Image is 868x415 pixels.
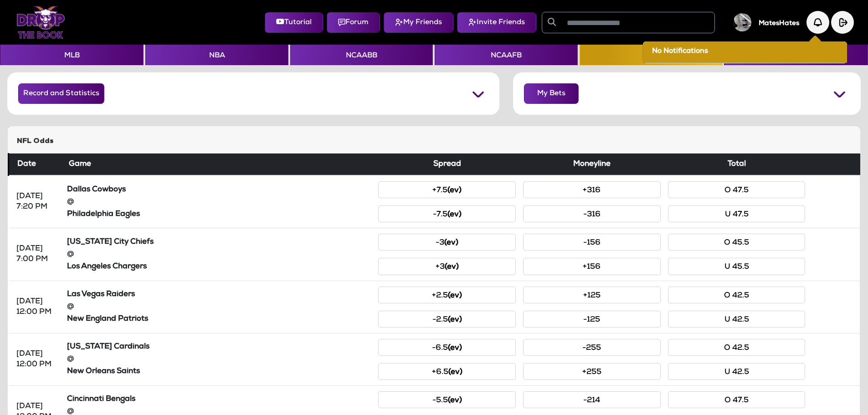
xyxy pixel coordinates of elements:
button: My Friends [384,12,453,33]
button: +125 [523,287,661,303]
button: -7.5(ev) [378,205,516,222]
button: O 42.5 [668,287,806,303]
div: [DATE] 12:00 PM [16,297,56,318]
button: My Bets [524,83,579,104]
div: @ [67,249,371,260]
img: User [733,13,751,31]
button: -2.5(ev) [378,311,516,328]
strong: New Orleans Saints [67,368,140,375]
button: -6.5(ev) [378,339,516,356]
strong: [US_STATE] Cardinals [67,343,149,351]
strong: Philadelphia Eagles [67,210,140,218]
small: (ev) [447,187,462,195]
th: Spread [375,154,519,176]
button: -3(ev) [378,234,516,251]
button: NFL [580,45,722,65]
button: NCAABB [290,45,433,65]
h5: MatesHates [759,20,799,28]
strong: Dallas Cowboys [67,186,126,194]
button: -125 [523,311,661,328]
small: (ev) [447,211,462,219]
img: Notification [806,11,829,34]
th: Game [63,154,375,176]
button: NBA [145,45,288,65]
button: -5.5(ev) [378,391,516,408]
button: +156 [523,258,661,275]
button: U 45.5 [668,258,806,275]
button: -156 [523,234,661,251]
button: +2.5(ev) [378,287,516,303]
button: Tutorial [265,12,323,33]
strong: New England Patriots [67,315,148,323]
button: U 42.5 [668,311,806,328]
div: @ [67,197,371,207]
button: -214 [523,391,661,408]
small: (ev) [448,292,462,300]
th: Moneyline [519,154,664,176]
img: Logo [16,6,65,39]
span: No Notifications [652,47,708,57]
strong: Los Angeles Chargers [67,263,147,271]
button: -255 [523,339,661,356]
div: [DATE] 12:00 PM [16,349,56,370]
button: Invite Friends [457,12,536,33]
button: U 47.5 [668,205,806,222]
button: +255 [523,363,661,380]
button: O 47.5 [668,391,806,408]
button: U 42.5 [668,363,806,380]
div: [DATE] 7:20 PM [16,191,56,212]
button: +7.5(ev) [378,181,516,198]
button: -316 [523,205,661,222]
small: (ev) [444,239,458,247]
strong: Cincinnati Bengals [67,395,135,403]
button: Forum [327,12,380,33]
div: [DATE] 7:00 PM [16,244,56,265]
button: +3(ev) [378,258,516,275]
button: O 42.5 [668,339,806,356]
small: (ev) [448,369,462,376]
h5: NFL Odds [17,137,851,146]
small: (ev) [448,397,462,405]
button: O 45.5 [668,234,806,251]
button: O 47.5 [668,181,806,198]
div: @ [67,302,371,312]
strong: [US_STATE] City Chiefs [67,238,154,246]
small: (ev) [445,263,459,271]
small: (ev) [448,344,462,352]
div: @ [67,354,371,364]
button: NCAAFB [435,45,577,65]
th: Total [664,154,809,176]
button: Record and Statistics [18,83,104,104]
strong: Las Vegas Raiders [67,291,135,298]
small: (ev) [448,316,462,324]
th: Date [9,154,63,176]
button: +6.5(ev) [378,363,516,380]
button: +316 [523,181,661,198]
